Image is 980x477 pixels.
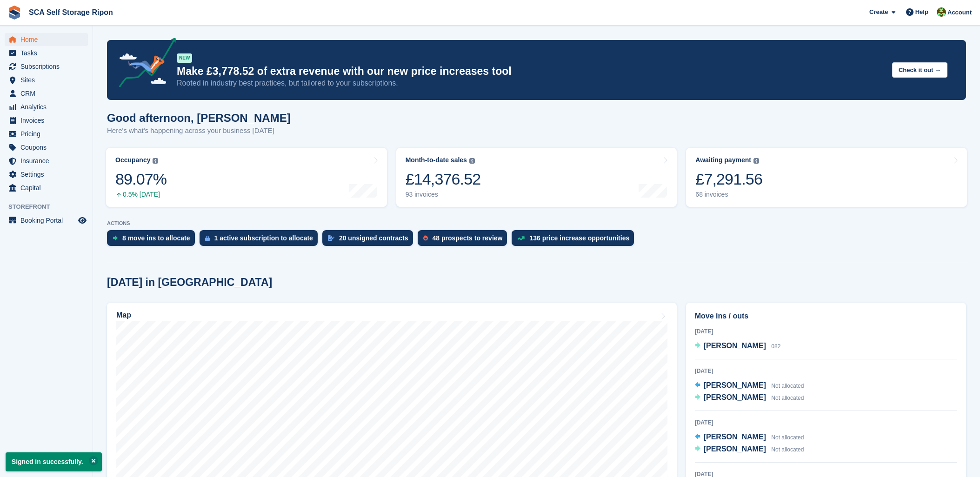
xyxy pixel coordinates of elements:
span: Insurance [20,154,76,167]
span: [PERSON_NAME] [704,342,766,350]
a: 8 move ins to allocate [107,230,200,251]
img: Kelly Neesham [937,7,946,17]
a: Occupancy 89.07% 0.5% [DATE] [106,148,387,207]
span: Not allocated [771,383,804,389]
a: 48 prospects to review [418,230,512,251]
span: [PERSON_NAME] [704,433,766,441]
span: [PERSON_NAME] [704,393,766,401]
div: 48 prospects to review [433,234,503,242]
div: 136 price increase opportunities [529,234,629,242]
span: Storefront [8,202,93,212]
a: menu [5,127,88,140]
a: menu [5,154,88,167]
h2: [DATE] in [GEOGRAPHIC_DATA] [107,276,272,289]
span: CRM [20,87,76,100]
span: Analytics [20,100,76,113]
a: menu [5,100,88,113]
a: menu [5,60,88,73]
span: Subscriptions [20,60,76,73]
a: menu [5,168,88,181]
div: 20 unsigned contracts [339,234,408,242]
div: 89.07% [115,170,167,189]
p: ACTIONS [107,220,966,226]
a: menu [5,114,88,127]
a: [PERSON_NAME] Not allocated [695,444,804,456]
span: Help [915,7,928,17]
a: menu [5,73,88,86]
p: Make £3,778.52 of extra revenue with our new price increases tool [177,65,885,78]
a: menu [5,181,88,194]
div: 1 active subscription to allocate [214,234,313,242]
button: Check it out → [892,62,947,78]
span: Invoices [20,114,76,127]
a: menu [5,141,88,154]
div: [DATE] [695,418,957,427]
div: £14,376.52 [406,170,481,189]
div: 8 move ins to allocate [122,234,190,242]
a: menu [5,214,88,227]
div: Awaiting payment [695,156,751,164]
img: stora-icon-8386f47178a22dfd0bd8f6a31ec36ba5ce8667c1dd55bd0f319d3a0aa187defe.svg [7,6,21,20]
a: SCA Self Storage Ripon [25,5,117,20]
img: icon-info-grey-7440780725fd019a000dd9b08b2336e03edf1995a4989e88bcd33f0948082b44.svg [753,158,759,164]
span: Tasks [20,46,76,60]
a: [PERSON_NAME] Not allocated [695,380,804,392]
span: [PERSON_NAME] [704,381,766,389]
span: Capital [20,181,76,194]
span: Account [947,8,972,17]
a: Preview store [77,215,88,226]
a: 20 unsigned contracts [322,230,418,251]
span: Sites [20,73,76,86]
a: [PERSON_NAME] 082 [695,340,781,352]
h2: Move ins / outs [695,311,957,322]
img: prospect-51fa495bee0391a8d652442698ab0144808aea92771e9ea1ae160a38d050c398.svg [423,235,428,241]
a: Awaiting payment £7,291.56 68 invoices [686,148,967,207]
span: Create [869,7,888,17]
span: Settings [20,168,76,181]
span: Pricing [20,127,76,140]
span: Coupons [20,141,76,154]
div: Month-to-date sales [406,156,467,164]
div: [DATE] [695,367,957,375]
a: menu [5,46,88,60]
p: Signed in successfully. [6,452,102,471]
div: 93 invoices [406,191,481,199]
img: contract_signature_icon-13c848040528278c33f63329250d36e43548de30e8caae1d1a13099fd9432cc5.svg [328,235,334,241]
img: active_subscription_to_allocate_icon-d502201f5373d7db506a760aba3b589e785aa758c864c3986d89f69b8ff3... [205,235,210,241]
span: [PERSON_NAME] [704,445,766,453]
a: [PERSON_NAME] Not allocated [695,392,804,404]
span: 082 [771,343,780,350]
a: [PERSON_NAME] Not allocated [695,431,804,444]
div: NEW [177,53,192,63]
a: 1 active subscription to allocate [200,230,322,251]
p: Here's what's happening across your business [DATE] [107,126,291,136]
span: Home [20,33,76,46]
h2: Map [116,311,131,319]
a: menu [5,87,88,100]
a: Month-to-date sales £14,376.52 93 invoices [396,148,677,207]
span: Not allocated [771,434,804,441]
div: £7,291.56 [695,170,762,189]
span: Not allocated [771,395,804,401]
h1: Good afternoon, [PERSON_NAME] [107,112,291,124]
span: Not allocated [771,446,804,453]
img: price-adjustments-announcement-icon-8257ccfd72463d97f412b2fc003d46551f7dbcb40ab6d574587a9cd5c0d94... [111,38,176,91]
div: [DATE] [695,327,957,336]
img: price_increase_opportunities-93ffe204e8149a01c8c9dc8f82e8f89637d9d84a8eef4429ea346261dce0b2c0.svg [517,236,525,240]
p: Rooted in industry best practices, but tailored to your subscriptions. [177,78,885,88]
div: Occupancy [115,156,150,164]
img: move_ins_to_allocate_icon-fdf77a2bb77ea45bf5b3d319d69a93e2d87916cf1d5bf7949dd705db3b84f3ca.svg [113,235,118,241]
div: 0.5% [DATE] [115,191,167,199]
div: 68 invoices [695,191,762,199]
img: icon-info-grey-7440780725fd019a000dd9b08b2336e03edf1995a4989e88bcd33f0948082b44.svg [153,158,158,164]
a: menu [5,33,88,46]
a: 136 price increase opportunities [512,230,639,251]
img: icon-info-grey-7440780725fd019a000dd9b08b2336e03edf1995a4989e88bcd33f0948082b44.svg [469,158,475,164]
span: Booking Portal [20,214,76,227]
